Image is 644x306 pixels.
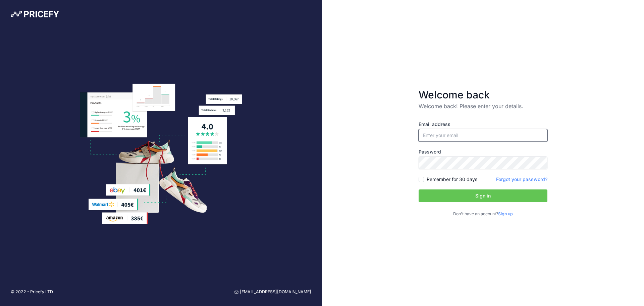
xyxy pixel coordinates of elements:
[419,102,547,110] p: Welcome back! Please enter your details.
[419,121,547,128] label: Email address
[419,211,547,217] p: Don't have an account?
[498,211,513,216] a: Sign up
[496,176,547,182] a: Forgot your password?
[427,176,477,183] label: Remember for 30 days
[419,189,547,202] button: Sign in
[419,129,547,142] input: Enter your email
[234,289,311,295] a: [EMAIL_ADDRESS][DOMAIN_NAME]
[11,11,59,17] img: Pricefy
[419,148,547,155] label: Password
[11,289,53,295] p: © 2022 - Pricefy LTD
[419,89,547,101] h3: Welcome back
